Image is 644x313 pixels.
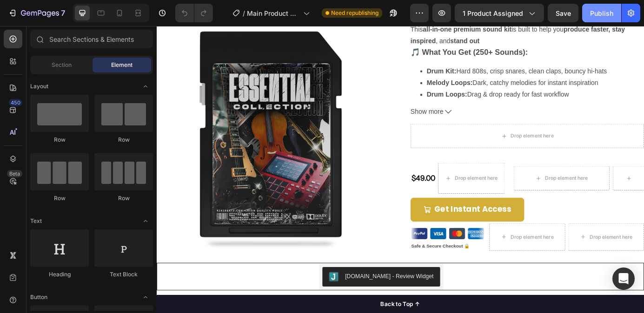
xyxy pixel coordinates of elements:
button: 7 [4,4,69,22]
button: Judge.me - Review Widget [190,276,325,298]
button: Show more [291,91,558,105]
div: Text Block [94,270,153,279]
strong: Melody Loops: [309,61,362,69]
img: Credit Card Icons [375,230,461,244]
span: 1 product assigned [463,8,523,18]
div: Beta [7,170,22,177]
span: Element [111,61,133,69]
div: Row [30,136,89,144]
button: Get Instant Access [291,196,421,223]
div: Drop element here [405,238,454,245]
div: Row [30,194,89,202]
div: Row [94,136,153,144]
p: 7 [61,7,65,19]
span: Toggle open [138,290,153,305]
div: Heading [30,270,89,279]
div: $49.00 [291,168,320,181]
div: Row [94,194,153,202]
span: Button [30,293,47,301]
div: [DOMAIN_NAME] - Review Widget [216,281,317,291]
strong: Safe & Secure Checkout 🔒 [292,249,359,254]
div: Drop element here [496,238,545,245]
li: Dark, catchy melodies for instant inspiration [309,59,558,72]
div: Undo/Redo [175,4,213,22]
button: Save [548,4,578,22]
strong: Drum Loops: [309,74,356,82]
span: Need republishing [331,9,378,17]
div: Drop element here [341,170,391,178]
span: Toggle open [138,79,153,94]
span: Toggle open [138,214,153,228]
div: 450 [9,99,22,106]
div: Publish [590,8,613,18]
div: Open Intercom Messenger [612,267,635,290]
iframe: Design area [157,26,644,313]
img: Credit Card Icons [288,230,375,244]
span: Layout [30,82,48,91]
span: / [243,8,245,18]
span: Show more [291,91,328,105]
strong: Drum Kit: [309,47,343,55]
span: Section [52,61,72,69]
button: 1 product assigned [455,4,544,22]
input: Search Sections & Elements [30,30,153,48]
li: Drag & drop ready for fast workflow [309,72,558,85]
span: Text [30,217,42,225]
div: Get Instant Access [318,202,406,218]
div: Drop element here [405,122,455,130]
img: Judgeme.png [197,281,208,293]
div: Drop element here [445,170,494,178]
li: Hard 808s, crisp snares, clean claps, bouncy hi-hats [309,45,558,59]
span: Main Product SoundMajesty [247,8,299,18]
button: Publish [582,4,621,22]
span: Save [556,9,571,17]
